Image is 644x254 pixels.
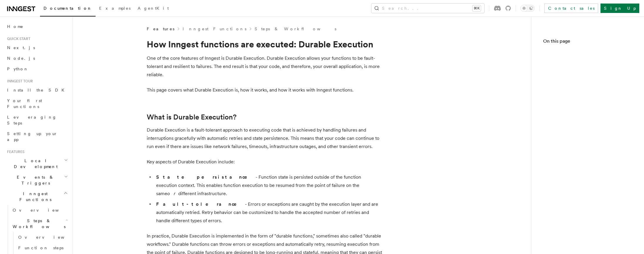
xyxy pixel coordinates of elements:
span: Steps & Workflows [10,218,66,230]
span: Overview [18,235,79,240]
span: Node.js [7,56,35,61]
li: - Errors or exceptions are caught by the execution layer and are automatically retried. Retry beh... [154,200,382,225]
span: Home [7,24,24,29]
span: Next.js [7,45,35,50]
strong: State persistance [156,174,256,180]
a: Examples [96,2,134,16]
a: Steps & Workflows [255,26,336,32]
a: Home [5,21,69,32]
span: Inngest tour [5,79,33,84]
p: Key aspects of Durable Execution include: [147,158,382,166]
span: Features [147,26,174,32]
kbd: ⌘K [473,5,481,11]
button: Search...⌘K [371,4,484,13]
span: Quick start [5,36,30,41]
a: Node.js [5,53,69,64]
span: Events & Triggers [5,174,64,186]
a: Sign Up [600,4,639,13]
a: Next.js [5,42,69,53]
a: AgentKit [134,2,172,16]
a: Inngest Functions [183,26,246,32]
span: Function steps [18,245,64,250]
button: Inngest Functions [5,188,69,205]
a: Your first Functions [5,95,69,112]
a: Install the SDK [5,85,69,95]
span: Features [5,150,24,154]
p: One of the core features of Inngest is Durable Execution. Durable Execution allows your functions... [147,54,382,79]
a: Function steps [16,243,69,253]
h4: On this page [543,38,632,47]
span: Local Development [5,158,64,170]
span: Examples [99,6,131,11]
span: Python [7,67,29,71]
li: - Function state is persisted outside of the function execution context. This enables function ex... [154,173,382,198]
p: Durable Execution is a fault-tolerant approach to executing code that is achieved by handling fai... [147,126,382,151]
span: Inngest Functions [5,191,64,202]
span: AgentKit [138,6,169,11]
span: Your first Functions [7,98,42,109]
button: Steps & Workflows [10,215,69,232]
button: Events & Triggers [5,172,69,188]
a: Overview [10,205,69,215]
span: Setting up your app [7,131,58,142]
a: Documentation [40,2,96,16]
h1: How Inngest functions are executed: Durable Execution [147,39,382,49]
strong: Fault-tolerance [156,201,245,207]
em: or [167,191,178,196]
a: Overview [16,232,69,243]
button: Local Development [5,155,69,172]
span: Leveraging Steps [7,115,57,125]
a: Contact sales [544,4,598,13]
a: Leveraging Steps [5,112,69,128]
span: Overview [13,208,73,213]
span: Install the SDK [7,88,68,92]
a: Setting up your app [5,128,69,145]
a: Python [5,64,69,74]
span: Documentation [44,6,92,11]
p: This page covers what Durable Execution is, how it works, and how it works with Inngest functions. [147,86,382,94]
button: Toggle dark mode [520,5,535,12]
a: What is Durable Execution? [147,113,236,121]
